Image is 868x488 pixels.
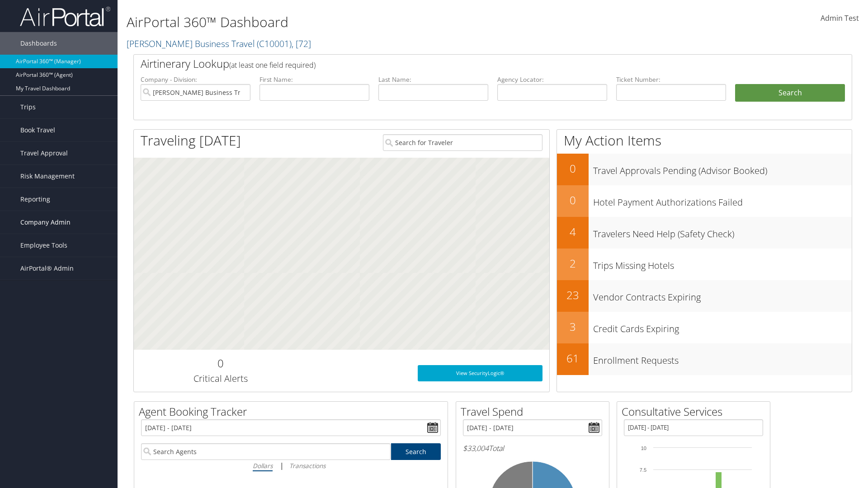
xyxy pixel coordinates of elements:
[141,56,785,71] h2: Airtinerary Lookup
[20,96,36,118] span: Trips
[141,75,250,84] label: Company - Division:
[641,446,646,451] tspan: 10
[557,131,852,150] h1: My Action Items
[463,443,489,453] span: $33,004
[557,319,589,334] h2: 3
[593,255,852,272] h3: Trips Missing Hotels
[821,13,859,23] span: Admin Test
[141,443,391,460] input: Search Agents
[289,461,325,470] i: Transactions
[557,249,852,280] a: 2Trips Missing Hotels
[557,343,852,375] a: 61Enrollment Requests
[20,32,57,55] span: Dashboards
[141,372,300,385] h3: Critical Alerts
[20,234,67,257] span: Employee Tools
[127,13,615,32] h1: AirPortal 360™ Dashboard
[735,84,845,102] button: Search
[557,185,852,217] a: 0Hotel Payment Authorizations Failed
[229,60,316,70] span: (at least one field required)
[557,312,852,343] a: 3Credit Cards Expiring
[139,404,448,419] h2: Agent Booking Tracker
[253,461,273,470] i: Dollars
[20,211,71,234] span: Company Admin
[292,38,311,50] span: , [ 72 ]
[127,38,311,50] a: [PERSON_NAME] Business Travel
[557,287,589,303] h2: 23
[557,224,589,239] h2: 4
[497,75,607,84] label: Agency Locator:
[141,131,241,150] h1: Traveling [DATE]
[20,188,50,211] span: Reporting
[141,356,300,371] h2: 0
[557,154,852,185] a: 0Travel Approvals Pending (Advisor Booked)
[593,286,852,304] h3: Vendor Contracts Expiring
[593,318,852,335] h3: Credit Cards Expiring
[20,165,75,188] span: Risk Management
[593,192,852,209] h3: Hotel Payment Authorizations Failed
[557,217,852,249] a: 4Travelers Need Help (Safety Check)
[257,38,292,50] span: ( C10001 )
[391,443,441,460] a: Search
[463,443,602,453] h6: Total
[593,160,852,177] h3: Travel Approvals Pending (Advisor Booked)
[640,467,646,473] tspan: 7.5
[20,142,68,164] span: Travel Approval
[383,134,542,151] input: Search for Traveler
[557,161,589,176] h2: 0
[378,75,488,84] label: Last Name:
[557,280,852,312] a: 23Vendor Contracts Expiring
[557,351,589,366] h2: 61
[593,223,852,240] h3: Travelers Need Help (Safety Check)
[461,404,609,419] h2: Travel Spend
[20,119,55,141] span: Book Travel
[557,256,589,271] h2: 2
[821,5,859,33] a: Admin Test
[20,6,110,27] img: airportal-logo.png
[141,460,441,471] div: |
[593,350,852,367] h3: Enrollment Requests
[418,365,542,381] a: View SecurityLogic®
[622,404,770,419] h2: Consultative Services
[557,192,589,208] h2: 0
[616,75,726,84] label: Ticket Number:
[20,257,74,280] span: AirPortal® Admin
[259,75,369,84] label: First Name:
